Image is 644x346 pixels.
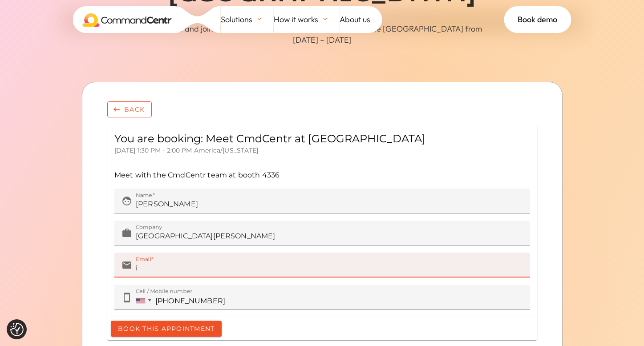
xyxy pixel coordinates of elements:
a: Solutions [221,6,274,33]
span: About us [340,13,370,26]
span: Book demo [518,13,557,26]
span: How it works [274,13,318,26]
a: How it works [274,6,340,33]
img: Revisit consent button [10,323,24,336]
a: About us [340,6,382,33]
a: Book demo [504,6,571,33]
button: Consent Preferences [10,323,24,336]
span: Solutions [221,13,252,26]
